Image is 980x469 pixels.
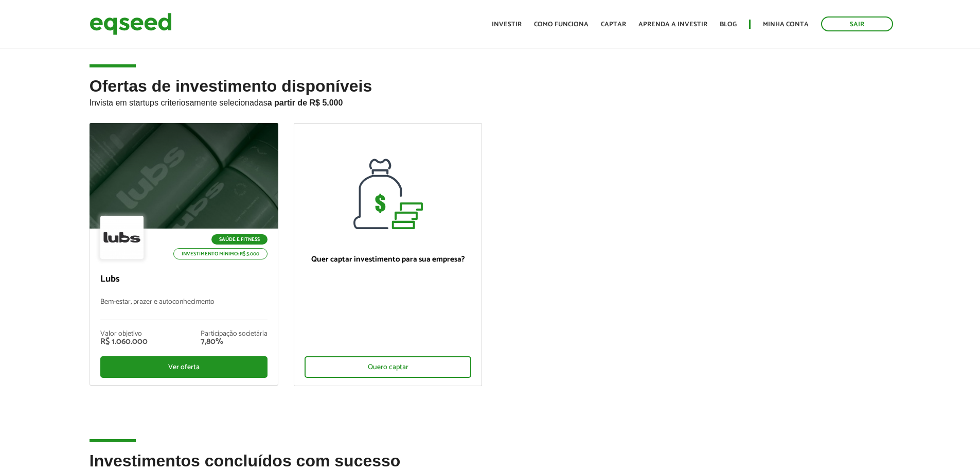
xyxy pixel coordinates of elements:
[100,356,268,378] div: Ver oferta
[100,331,148,338] div: Valor objetivo
[90,123,278,386] a: Saúde e Fitness Investimento mínimo: R$ 5.000 Lubs Bem-estar, prazer e autoconhecimento Valor obj...
[100,338,148,346] div: R$ 1.060.000
[211,234,268,245] p: Saúde e Fitness
[492,21,522,28] a: Investir
[294,123,483,386] a: Quer captar investimento para sua empresa? Quero captar
[821,16,893,31] a: Sair
[638,21,707,28] a: Aprenda a investir
[90,95,891,108] p: Invista em startups criteriosamente selecionadas
[305,255,472,264] p: Quer captar investimento para sua empresa?
[100,274,268,285] p: Lubs
[305,356,472,378] div: Quero captar
[601,21,626,28] a: Captar
[100,298,268,320] p: Bem-estar, prazer e autoconhecimento
[763,21,809,28] a: Minha conta
[720,21,737,28] a: Blog
[90,77,891,123] h2: Ofertas de investimento disponíveis
[90,10,172,38] img: EqSeed
[173,248,268,259] p: Investimento mínimo: R$ 5.000
[201,338,268,346] div: 7,80%
[534,21,589,28] a: Como funciona
[268,98,343,107] strong: a partir de R$ 5.000
[201,331,268,338] div: Participação societária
